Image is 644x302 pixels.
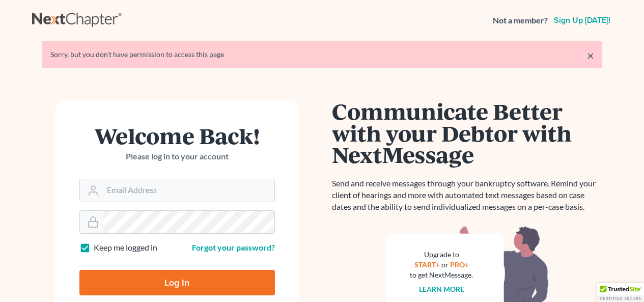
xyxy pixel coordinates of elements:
[414,260,440,269] a: START+
[410,250,473,260] div: Upgrade to
[410,270,473,280] div: to get NextMessage.
[587,49,594,62] a: ×
[79,125,275,147] h1: Welcome Back!
[103,179,274,202] input: Email Address
[79,151,275,162] p: Please log in to your account
[493,15,548,26] strong: Not a member?
[419,285,464,293] a: Learn more
[332,100,602,166] h1: Communicate Better with your Debtor with NextMessage
[332,178,602,213] p: Send and receive messages through your bankruptcy software. Remind your client of hearings and mo...
[597,283,644,302] div: TrustedSite Certified
[94,242,157,254] label: Keep me logged in
[552,16,612,24] a: Sign up [DATE]!
[79,270,275,295] input: Log In
[192,242,275,252] a: Forgot your password?
[450,260,469,269] a: PRO+
[50,49,594,60] div: Sorry, but you don't have permission to access this page
[441,260,449,269] span: or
